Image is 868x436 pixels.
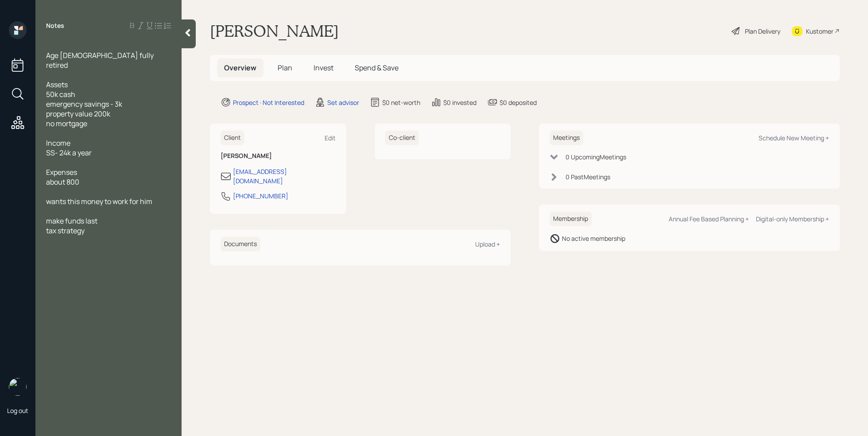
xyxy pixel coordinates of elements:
div: Schedule New Meeting + [759,134,829,142]
div: No active membership [562,234,625,243]
span: no mortgage [46,119,87,128]
span: Expenses [46,167,77,177]
div: [EMAIL_ADDRESS][DOMAIN_NAME] [233,167,336,185]
div: [PHONE_NUMBER] [233,191,288,201]
h6: Meetings [550,131,583,145]
h6: Client [221,131,244,145]
div: $0 net-worth [382,98,420,107]
span: emergency savings - 3k [46,99,122,109]
label: Notes [46,21,64,30]
span: Invest [314,63,333,73]
span: wants this money to work for him [46,197,152,206]
div: Plan Delivery [745,27,780,36]
span: Overview [224,63,256,73]
h6: Documents [221,237,260,251]
div: Kustomer [806,27,833,36]
img: retirable_logo.png [9,378,27,396]
div: 0 Upcoming Meeting s [566,152,626,162]
div: Annual Fee Based Planning + [669,215,749,223]
h6: [PERSON_NAME] [221,152,336,160]
span: property value 200k [46,109,110,119]
span: Spend & Save [355,63,399,73]
span: tax strategy [46,226,85,235]
span: Age [DEMOGRAPHIC_DATA] fully retired [46,50,155,70]
h6: Co-client [385,131,419,145]
div: Edit [325,134,336,142]
h1: [PERSON_NAME] [210,21,339,41]
span: Assets [46,80,68,89]
span: 50k cash [46,89,75,99]
h6: Membership [550,212,592,226]
span: SS- 24k a year [46,148,92,158]
div: Set advisor [327,98,359,107]
div: Prospect · Not Interested [233,98,304,107]
span: Plan [278,63,292,73]
div: 0 Past Meeting s [566,172,610,181]
div: $0 deposited [500,98,537,107]
div: Digital-only Membership + [756,215,829,223]
div: $0 invested [443,98,477,107]
div: Log out [7,406,28,415]
span: about 800 [46,177,79,187]
div: Upload + [475,240,500,248]
span: make funds last [46,216,97,226]
span: Income [46,138,70,148]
